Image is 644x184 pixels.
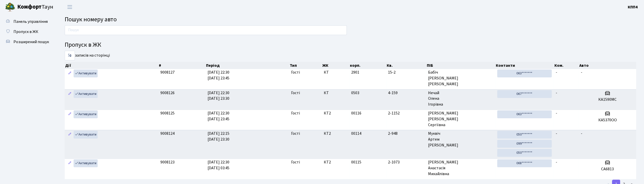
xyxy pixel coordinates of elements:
[3,27,53,37] a: Пропуск в ЖК
[324,110,347,116] span: КТ2
[74,70,98,77] a: Активувати
[556,159,557,165] span: -
[67,70,73,77] a: Редагувати
[581,97,634,102] h5: КА1590МС
[324,131,347,137] span: КТ2
[208,90,229,102] span: [DATE] 22:30 [DATE] 23:30
[628,4,638,10] a: КПП4
[388,159,424,165] span: 2-1073
[581,70,582,75] span: -
[65,25,347,35] input: Пошук
[13,19,48,24] span: Панель управління
[17,3,53,11] span: Таун
[65,51,75,60] select: записів на сторінці
[324,90,347,96] span: КТ
[5,2,15,12] img: logo.png
[388,110,424,116] span: 2-1152
[388,70,424,75] span: 15-2
[388,131,424,137] span: 2-948
[291,70,300,75] span: Гості
[208,159,229,171] span: [DATE] 22:30 [DATE] 03:45
[428,159,494,177] span: [PERSON_NAME] Анастасія Михайлівна
[65,62,158,69] th: Дії
[160,70,175,75] span: 9008127
[349,62,386,69] th: корп.
[67,131,73,139] a: Редагувати
[67,90,73,98] a: Редагувати
[496,62,554,69] th: Контакти
[556,110,557,116] span: -
[208,110,229,122] span: [DATE] 22:30 [DATE] 23:45
[206,62,289,69] th: Період
[158,62,206,69] th: #
[291,159,300,165] span: Гості
[428,131,494,148] span: Муквіч Артем [PERSON_NAME]
[67,110,73,118] a: Редагувати
[65,15,117,24] span: Пошук номеру авто
[351,110,362,116] span: 00116
[291,110,300,116] span: Гості
[324,159,347,165] span: КТ2
[208,131,229,142] span: [DATE] 22:15 [DATE] 23:30
[388,90,424,96] span: 4-159
[351,131,362,136] span: 00114
[63,3,76,11] button: Переключити навігацію
[67,159,73,167] a: Редагувати
[428,70,494,87] span: Бабіч [PERSON_NAME] [PERSON_NAME]
[581,118,634,123] h5: КА5370ОО
[3,16,53,27] a: Панель управління
[65,51,110,60] label: записів на сторінці
[17,3,42,11] b: Комфорт
[160,131,175,136] span: 9008124
[351,159,362,165] span: 00115
[13,39,49,45] span: Розширений пошук
[74,90,98,98] a: Активувати
[351,70,360,75] span: 2901
[554,62,579,69] th: Ком.
[160,90,175,96] span: 9008126
[351,90,360,96] span: 0503
[74,159,98,167] a: Активувати
[160,110,175,116] span: 9008125
[579,62,637,69] th: Авто
[556,90,557,96] span: -
[74,131,98,139] a: Активувати
[426,62,496,69] th: ПІБ
[291,90,300,96] span: Гості
[556,70,557,75] span: -
[581,167,634,172] h5: СА6813
[324,70,347,75] span: КТ
[160,159,175,165] span: 9008123
[74,110,98,118] a: Активувати
[13,29,38,35] span: Пропуск в ЖК
[208,70,229,81] span: [DATE] 22:30 [DATE] 23:45
[581,131,582,136] span: -
[428,90,494,108] span: Нечай Олена Ігорівна
[386,62,426,69] th: Кв.
[289,62,322,69] th: Тип
[322,62,349,69] th: ЖК
[428,110,494,128] span: [PERSON_NAME] [PERSON_NAME] Сергіївна
[291,131,300,137] span: Гості
[65,41,636,49] h4: Пропуск в ЖК
[556,131,557,136] span: -
[3,37,53,47] a: Розширений пошук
